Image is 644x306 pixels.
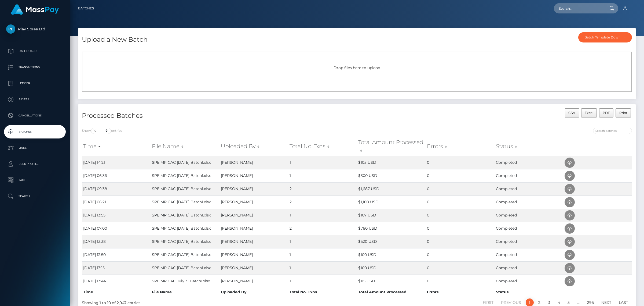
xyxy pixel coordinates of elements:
[426,288,494,296] th: Errors
[219,195,288,209] td: [PERSON_NAME]
[426,156,494,169] td: 0
[6,144,64,152] p: Links
[568,111,575,115] span: CSV
[82,195,151,209] td: [DATE] 06:21
[6,128,64,136] p: Batches
[619,111,627,115] span: Print
[495,248,563,261] td: Completed
[288,137,357,156] th: Total No. Txns: activate to sort column ascending
[426,195,494,209] td: 0
[91,128,111,134] select: Showentries
[357,156,426,169] td: $103 USD
[357,209,426,222] td: $107 USD
[288,156,357,169] td: 1
[82,248,151,261] td: [DATE] 13:50
[151,209,219,222] td: SPE MP CAC [DATE] Batch1.xlsx
[151,169,219,182] td: SPE MP CAC [DATE] Batch1.xlsx
[219,209,288,222] td: [PERSON_NAME]
[151,156,219,169] td: SPE MP CAC [DATE] Batch1.xlsx
[6,160,64,168] p: User Profile
[584,35,620,40] div: Batch Template Download
[603,111,610,115] span: PDF
[219,156,288,169] td: [PERSON_NAME]
[599,108,614,118] button: PDF
[288,182,357,195] td: 2
[151,222,219,235] td: SPE MP CAC [DATE] Batch1.xlsx
[357,235,426,248] td: $520 USD
[219,182,288,195] td: [PERSON_NAME]
[495,288,563,296] th: Status
[82,235,151,248] td: [DATE] 13:38
[219,169,288,182] td: [PERSON_NAME]
[288,209,357,222] td: 1
[357,182,426,195] td: $1,687 USD
[288,169,357,182] td: 1
[288,195,357,209] td: 2
[82,288,151,296] th: Time
[4,44,66,58] a: Dashboard
[219,275,288,288] td: [PERSON_NAME]
[495,275,563,288] td: Completed
[593,128,632,134] input: Search batches
[4,141,66,155] a: Links
[151,137,219,156] th: File Name: activate to sort column ascending
[82,128,122,134] label: Show entries
[219,248,288,261] td: [PERSON_NAME]
[219,137,288,156] th: Uploaded By: activate to sort column ascending
[288,261,357,275] td: 1
[4,77,66,90] a: Ledger
[495,222,563,235] td: Completed
[78,3,94,14] a: Batches
[426,235,494,248] td: 0
[82,111,353,120] h4: Processed Batches
[6,24,15,34] img: Play Spree Ltd
[151,288,219,296] th: File Name
[495,156,563,169] td: Completed
[554,3,604,13] input: Search...
[82,35,148,44] h4: Upload a New Batch
[4,190,66,203] a: Search
[357,275,426,288] td: $115 USD
[151,261,219,275] td: SPE MP CAC [DATE] Batch1.xlsx
[4,109,66,122] a: Cancellations
[357,261,426,275] td: $100 USD
[151,195,219,209] td: SPE MP CAC [DATE] Batch1.xlsx
[82,275,151,288] td: [DATE] 13:44
[334,65,380,70] span: Drop files here to upload
[11,4,59,15] img: MassPay Logo
[426,222,494,235] td: 0
[82,209,151,222] td: [DATE] 13:55
[616,108,631,118] button: Print
[426,248,494,261] td: 0
[82,156,151,169] td: [DATE] 14:21
[6,95,64,104] p: Payees
[6,47,64,55] p: Dashboard
[4,173,66,187] a: Taxes
[82,169,151,182] td: [DATE] 06:36
[426,209,494,222] td: 0
[495,137,563,156] th: Status: activate to sort column ascending
[151,182,219,195] td: SPE MP CAC [DATE] Batch1.xlsx
[82,137,151,156] th: Time: activate to sort column ascending
[219,261,288,275] td: [PERSON_NAME]
[151,235,219,248] td: SPE MP CAC [DATE] Batch1.xlsx
[219,288,288,296] th: Uploaded By
[288,288,357,296] th: Total No. Txns
[495,182,563,195] td: Completed
[357,137,426,156] th: Total Amount Processed: activate to sort column ascending
[6,79,64,87] p: Ledger
[578,32,632,42] button: Batch Template Download
[426,275,494,288] td: 0
[219,222,288,235] td: [PERSON_NAME]
[357,222,426,235] td: $760 USD
[495,209,563,222] td: Completed
[565,108,579,118] button: CSV
[495,235,563,248] td: Completed
[357,288,426,296] th: Total Amount Processed
[357,248,426,261] td: $100 USD
[585,111,593,115] span: Excel
[288,248,357,261] td: 1
[426,261,494,275] td: 0
[495,195,563,209] td: Completed
[6,63,64,71] p: Transactions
